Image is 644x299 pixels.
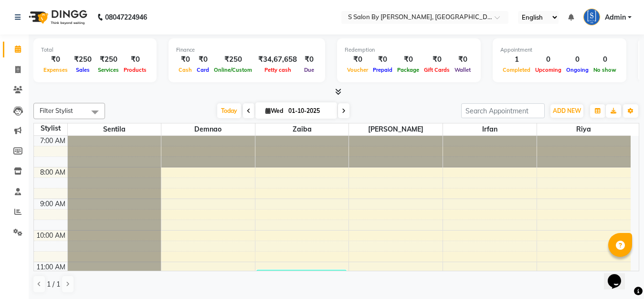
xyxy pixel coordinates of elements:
b: 08047224946 [105,4,147,31]
span: Gift Cards [422,66,452,73]
span: Wallet [452,66,473,73]
div: ₹0 [121,54,149,65]
span: Online/Custom [211,66,254,73]
div: Redemption [345,46,473,54]
span: Products [121,66,149,73]
span: Completed [500,66,533,73]
div: 0 [591,54,619,65]
span: 1 / 1 [47,279,60,289]
div: 0 [533,54,564,65]
div: [PERSON_NAME], TK01, 11:15 AM-11:30 AM, Rica Under Arms [257,270,346,277]
span: Prepaid [370,66,395,73]
div: ₹0 [176,54,194,65]
span: Due [302,66,317,73]
span: ADD NEW [553,107,581,114]
div: 10:00 AM [34,231,67,241]
span: Petty cash [262,66,294,73]
div: ₹0 [452,54,473,65]
div: ₹0 [395,54,422,65]
span: Cash [176,66,194,73]
img: logo [24,4,90,31]
span: Sales [74,66,92,73]
div: ₹0 [345,54,370,65]
span: Services [95,66,121,73]
span: Wed [263,107,285,114]
div: ₹250 [95,54,121,65]
div: ₹0 [370,54,395,65]
div: ₹34,67,658 [254,54,301,65]
div: ₹0 [41,54,70,65]
span: Sentila [68,123,161,135]
span: Riya [537,123,631,135]
span: Today [217,103,241,118]
div: Finance [176,46,317,54]
span: Voucher [345,66,370,73]
div: 8:00 AM [38,167,67,177]
span: Card [194,66,211,73]
div: ₹0 [301,54,317,65]
div: 11:00 AM [34,262,67,272]
div: Total [41,46,149,54]
span: Filter Stylist [40,107,73,114]
div: 1 [500,54,533,65]
div: Stylist [34,123,67,133]
span: Upcoming [533,66,564,73]
span: Admin [605,12,626,22]
div: ₹250 [70,54,95,65]
div: ₹0 [194,54,211,65]
iframe: chat widget [604,261,634,289]
div: 0 [564,54,591,65]
button: ADD NEW [550,104,583,118]
input: 2025-10-01 [285,104,333,118]
span: Ongoing [564,66,591,73]
img: Admin [583,9,600,25]
div: 7:00 AM [38,136,67,146]
span: Package [395,66,422,73]
div: 9:00 AM [38,199,67,209]
span: Irfan [443,123,537,135]
span: Expenses [41,66,70,73]
div: ₹0 [422,54,452,65]
span: No show [591,66,619,73]
div: ₹250 [211,54,254,65]
div: Appointment [500,46,619,54]
span: [PERSON_NAME] [349,123,443,135]
input: Search Appointment [461,103,545,118]
span: Demnao [161,123,255,135]
span: Zaiba [255,123,349,135]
